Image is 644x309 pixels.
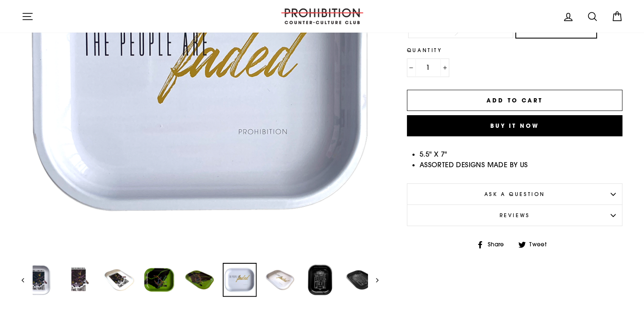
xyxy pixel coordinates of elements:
[407,46,623,54] label: Quantity
[103,264,135,296] img: METAL ROLLING TRAY - SMALL
[407,183,623,204] button: Ask a question
[183,264,216,296] img: METAL ROLLING TRAY - SMALL
[224,264,256,296] img: METAL ROLLING TRAY - SMALL
[420,149,623,160] li: 5.5" X 7"
[264,264,296,296] img: METAL ROLLING TRAY - SMALL
[22,263,32,297] button: Previous
[486,240,511,249] span: Share
[420,160,623,171] li: ASSORTED DESIGNS MADE BY US
[280,8,365,24] img: PROHIBITION COUNTER-CULTURE CLUB
[440,58,449,77] button: Increase item quantity by one
[407,90,623,111] button: Add to cart
[407,58,416,77] button: Reduce item quantity by one
[528,240,553,249] span: Tweet
[486,97,543,104] span: Add to cart
[304,264,336,296] img: METAL ROLLING TRAY - SMALL
[63,264,95,296] img: METAL ROLLING TRAY - SMALL
[407,204,623,226] button: Reviews
[407,58,449,77] input: quantity
[22,264,55,296] img: METAL ROLLING TRAY - SMALL
[499,212,530,218] span: Reviews
[143,264,175,296] img: METAL ROLLING TRAY - SMALL
[407,115,623,136] button: Buy it now
[344,264,376,296] img: METAL ROLLING TRAY - SMALL
[368,263,379,297] button: Next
